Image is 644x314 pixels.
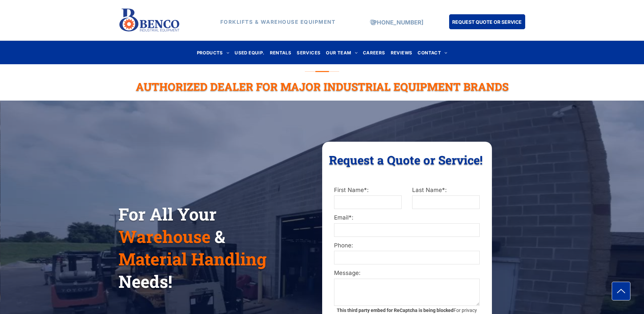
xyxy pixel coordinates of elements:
a: CONTACT [415,48,450,57]
a: OUR TEAM [323,48,360,57]
label: First Name*: [334,186,401,195]
a: RENTALS [267,48,294,57]
span: Request a Quote or Service! [329,152,483,168]
a: [PHONE_NUMBER] [371,19,423,26]
a: PRODUCTS [194,48,232,57]
span: Material Handling [118,248,266,270]
span: Authorized Dealer For Major Industrial Equipment Brands [136,79,509,94]
strong: This third party embed for ReCaptcha is being blocked [337,308,454,313]
span: & [215,225,225,248]
span: Warehouse [118,225,210,248]
a: REQUEST QUOTE OR SERVICE [449,14,525,29]
a: CAREERS [360,48,388,57]
strong: FORKLIFTS & WAREHOUSE EQUIPMENT [220,19,336,25]
a: SERVICES [294,48,323,57]
label: Email*: [334,213,479,222]
label: Last Name*: [412,186,479,195]
a: USED EQUIP. [232,48,267,57]
span: Needs! [118,270,172,293]
label: Phone: [334,241,479,250]
span: For All Your [118,203,217,225]
span: REQUEST QUOTE OR SERVICE [452,16,522,28]
label: Message: [334,269,479,278]
a: REVIEWS [388,48,415,57]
